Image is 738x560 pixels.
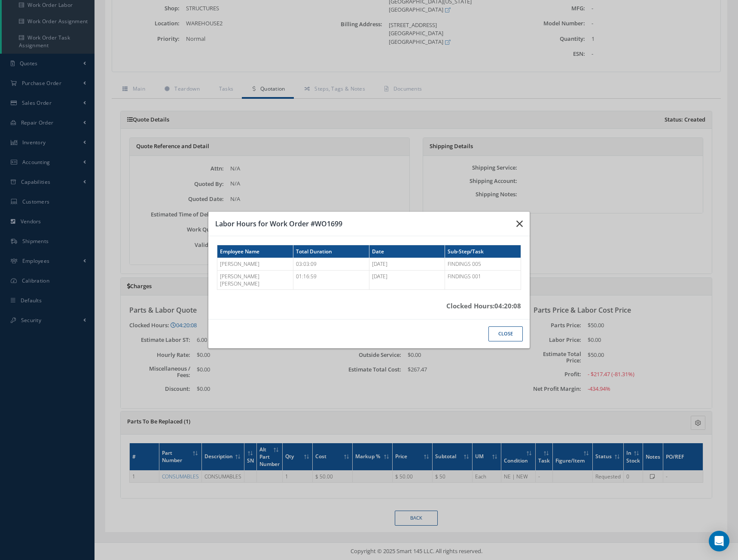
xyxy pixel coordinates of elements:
th: Date [369,245,445,258]
td: [PERSON_NAME] [217,258,293,270]
td: [PERSON_NAME] [PERSON_NAME] [217,270,293,289]
td: FINDINGS 005 [445,258,521,270]
button: Close [488,326,523,341]
h3: Labor Hours for Work Order #WO1699 [215,219,509,229]
strong: 04:20:08 [446,301,521,310]
th: Total Duration [293,245,369,258]
th: Employee Name [217,245,293,258]
td: FINDINGS 001 [445,270,521,289]
td: [DATE] [369,270,445,289]
th: Sub-Step/Task [445,245,521,258]
span: Clocked Hours: [446,301,494,310]
td: 03:03:09 [293,258,369,270]
div: Open Intercom Messenger [709,531,729,551]
td: [DATE] [369,258,445,270]
td: 01:16:59 [293,270,369,289]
